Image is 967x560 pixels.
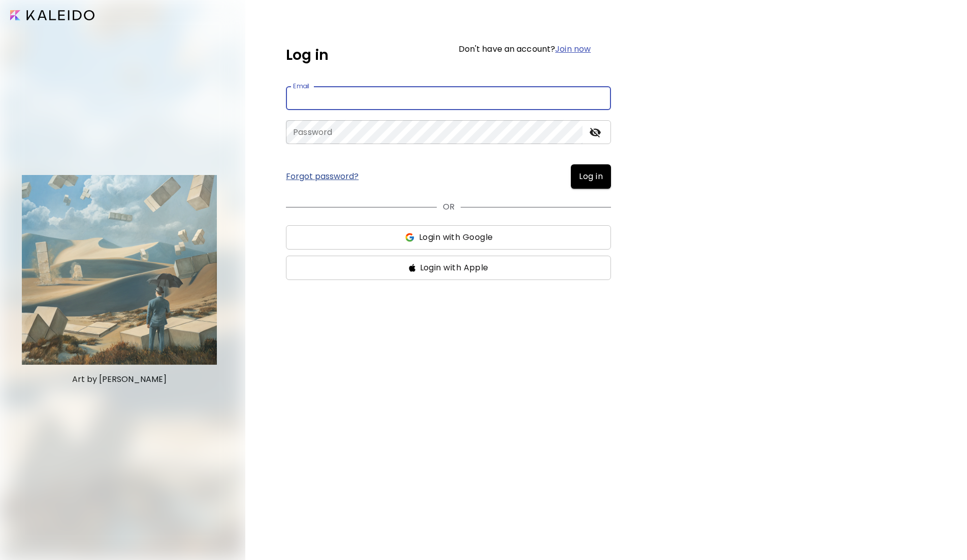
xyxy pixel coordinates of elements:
a: Forgot password? [286,172,359,181]
a: Join now [555,43,591,55]
span: Log in [579,170,603,183]
p: OR [443,201,455,213]
button: Log in [571,164,611,189]
button: ssLogin with Apple [286,256,611,280]
button: toggle password visibility [587,124,604,141]
span: Login with Apple [420,262,489,274]
img: ss [404,232,415,242]
h6: Don't have an account? [459,45,591,53]
button: ssLogin with Google [286,225,611,250]
img: ss [409,264,416,272]
span: Login with Google [419,231,493,243]
h5: Log in [286,45,329,66]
